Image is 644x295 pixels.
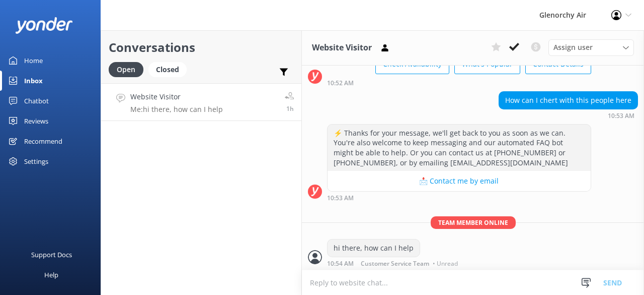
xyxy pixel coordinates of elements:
[24,71,43,91] div: Inbox
[327,260,460,267] div: Oct 13 2025 10:54am (UTC +13:00) Pacific/Auckland
[361,261,429,267] span: Customer Service Team
[327,80,354,86] strong: 10:52 AM
[24,131,62,151] div: Recommend
[44,265,58,285] div: Help
[24,151,48,171] div: Settings
[328,240,420,257] div: hi there, how can I help
[327,261,354,267] strong: 10:54 AM
[101,83,301,121] a: Website VisitorMe:hi there, how can I help1h
[130,91,223,102] h4: Website Visitor
[553,42,593,53] span: Assign user
[327,79,591,86] div: Oct 13 2025 10:52am (UTC +13:00) Pacific/Auckland
[15,17,73,34] img: yonder-white-logo.png
[109,64,148,75] a: Open
[548,39,634,55] div: Assign User
[433,261,458,267] span: • Unread
[109,38,294,57] h2: Conversations
[286,104,294,113] span: Oct 13 2025 10:54am (UTC +13:00) Pacific/Auckland
[31,245,72,265] div: Support Docs
[328,171,591,191] button: 📩 Contact me by email
[312,41,372,54] h3: Website Visitor
[24,50,43,71] div: Home
[148,62,187,77] div: Closed
[130,105,223,114] p: Me: hi there, how can I help
[499,92,637,109] div: How can I chert with this people here
[327,195,354,201] strong: 10:53 AM
[431,216,516,229] span: Team member online
[328,125,591,171] div: ⚡ Thanks for your message, we'll get back to you as soon as we can. You're also welcome to keep m...
[109,62,143,77] div: Open
[499,112,638,119] div: Oct 13 2025 10:53am (UTC +13:00) Pacific/Auckland
[148,64,192,75] a: Closed
[327,194,591,201] div: Oct 13 2025 10:53am (UTC +13:00) Pacific/Auckland
[24,111,48,131] div: Reviews
[24,91,49,111] div: Chatbot
[608,113,634,119] strong: 10:53 AM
